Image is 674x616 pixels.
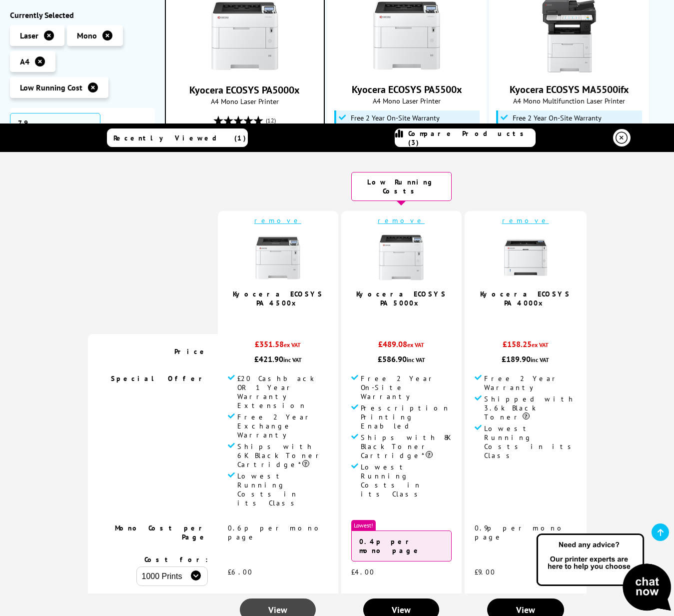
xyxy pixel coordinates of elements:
[207,65,282,75] a: Kyocera ECOSYS PA5000x
[174,347,208,356] span: Price
[361,433,452,460] span: Ships with 8K Black Toner Cartridge*
[361,403,452,430] span: Prescription Printing Enabled
[351,567,375,576] span: £4.00
[392,604,411,615] span: View
[228,354,328,364] div: £421.90
[266,111,276,130] span: (12)
[352,83,462,96] a: Kyocera ECOSYS PA5500x
[484,374,577,392] span: Free 2 Year Warranty
[356,289,447,307] a: Kyocera ECOSYS PA5000x
[532,341,549,348] span: ex VAT
[10,113,100,151] span: 79 Products Found
[351,354,452,364] div: £586.90
[531,356,549,363] span: inc VAT
[408,129,535,147] span: Compare Products (3)
[10,10,155,20] div: Currently Selected
[144,555,208,564] span: Cost for:
[171,96,319,106] span: A4 Mono Laser Printer
[269,312,281,324] span: 4.9
[501,232,551,282] img: kyocera-pa4000x-front-small.jpg
[100,123,147,142] a: reset filters
[237,442,328,469] span: Ships with 6K Black Toner Cartridge*
[237,412,328,439] span: Free 2 Year Exchange Warranty
[475,567,496,576] span: £9.00
[228,339,328,354] div: £351.58
[484,424,577,460] span: Lowest Running Costs in its Class
[475,523,567,541] span: 0.9p per mono page
[510,83,629,96] a: Kyocera ECOSYS MA5500ifx
[283,356,302,363] span: inc VAT
[254,216,301,225] a: remove
[517,312,529,324] span: 4.9
[475,354,577,364] div: £189.90
[475,339,577,354] div: £158.25
[107,128,248,147] a: Recently Viewed (1)
[20,30,38,40] span: Laser
[405,312,415,324] span: / 5
[111,374,208,383] span: Special Offer
[115,523,208,541] span: Mono Cost per Page
[284,341,301,348] span: ex VAT
[393,312,405,324] span: 5.0
[20,82,82,92] span: Low Running Cost
[268,604,287,615] span: View
[502,216,549,225] a: remove
[359,537,422,555] strong: 0.4p per mono page
[351,114,440,122] span: Free 2 Year On-Site Warranty
[233,289,323,307] a: Kyocera ECOSYS PA4500x
[534,532,674,614] img: Open Live Chat window
[407,341,424,348] span: ex VAT
[484,394,577,421] span: Shipped with 3.6k Black Toner
[351,172,452,201] div: Low Running Costs
[376,232,426,282] img: Kyocera-PA5000x-Front-Main-Small.jpg
[228,523,324,541] span: 0.6p per mono page
[20,56,29,66] span: A4
[189,83,300,96] a: Kyocera ECOSYS PA5000x
[281,312,292,324] span: / 5
[480,289,571,307] a: Kyocera ECOSYS PA4000x
[407,356,425,363] span: inc VAT
[495,96,644,105] span: A4 Mono Multifunction Laser Printer
[395,128,536,147] a: Compare Products (3)
[378,216,425,225] a: remove
[516,604,535,615] span: View
[369,65,444,75] a: Kyocera ECOSYS PA5500x
[228,567,253,576] span: £6.00
[253,232,303,282] img: Kyocera-ECOSYS-PA4500x-Front-Main-Small.jpg
[351,520,376,530] span: Lowest!
[237,471,328,507] span: Lowest Running Costs in its Class
[113,133,246,142] span: Recently Viewed (1)
[361,462,452,498] span: Lowest Running Costs in its Class
[351,339,452,354] div: £489.08
[513,114,602,122] span: Free 2 Year On-Site Warranty
[77,30,97,40] span: Mono
[237,374,328,410] span: £20 Cashback OR 1 Year Warranty Extension
[529,312,539,324] span: / 5
[532,65,607,75] a: Kyocera ECOSYS MA5500ifx
[333,96,482,105] span: A4 Mono Laser Printer
[361,374,452,401] span: Free 2 Year On-Site Warranty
